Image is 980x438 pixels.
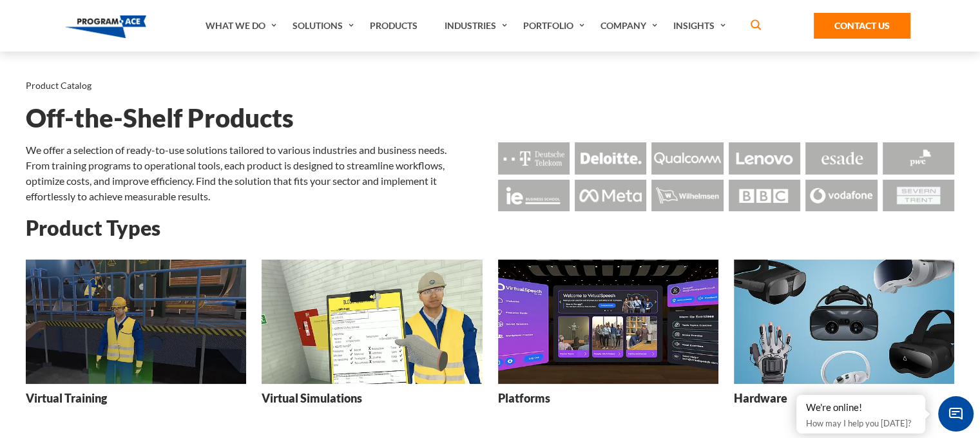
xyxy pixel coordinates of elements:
img: Logo - Meta [575,180,646,211]
h3: Platforms [498,390,550,406]
img: Virtual Simulations [262,260,482,384]
a: Virtual Training [26,260,246,415]
p: How may I help you [DATE]? [806,415,916,431]
span: Chat Widget [938,396,974,432]
p: From training programs to operational tools, each product is designed to streamline workflows, op... [26,158,483,204]
img: Logo - Qualcomm [651,142,723,174]
a: Hardware [734,260,954,415]
nav: breadcrumb [26,77,954,94]
img: Platforms [498,260,718,384]
img: Virtual Training [26,260,246,384]
img: Hardware [734,260,954,384]
h3: Virtual Simulations [262,390,362,406]
img: Logo - BBC [729,180,800,211]
p: We offer a selection of ready-to-use solutions tailored to various industries and business needs. [26,142,483,158]
img: Logo - Deloitte [575,142,646,174]
h3: Virtual Training [26,390,107,406]
h3: Hardware [734,390,787,406]
img: Logo - Seven Trent [883,180,954,211]
h2: Product Types [26,216,954,239]
img: Logo - Deutsche Telekom [498,142,570,174]
a: Platforms [498,260,718,415]
img: Program-Ace [65,15,147,38]
img: Logo - Lenovo [729,142,800,174]
h1: Off-the-Shelf Products [26,107,954,129]
img: Logo - Vodafone [805,180,877,211]
a: Contact Us [814,13,910,39]
img: Logo - Ie Business School [498,180,570,211]
img: Logo - Pwc [883,142,954,174]
div: We're online! [806,401,916,414]
img: Logo - Esade [805,142,877,174]
a: Virtual Simulations [262,260,482,415]
img: Logo - Wilhemsen [651,180,723,211]
li: Product Catalog [26,77,91,94]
